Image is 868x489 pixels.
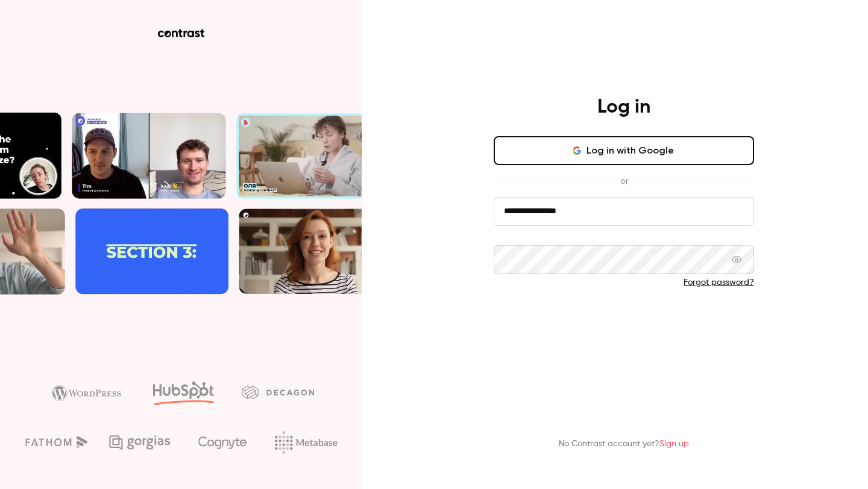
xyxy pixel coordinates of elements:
[614,175,634,187] span: or
[494,308,754,337] button: Log in
[597,95,650,119] h4: Log in
[684,278,754,287] a: Forgot password?
[559,438,689,450] p: No Contrast account yet?
[494,136,754,165] button: Log in with Google
[659,440,689,448] a: Sign up
[242,385,314,399] img: decagon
